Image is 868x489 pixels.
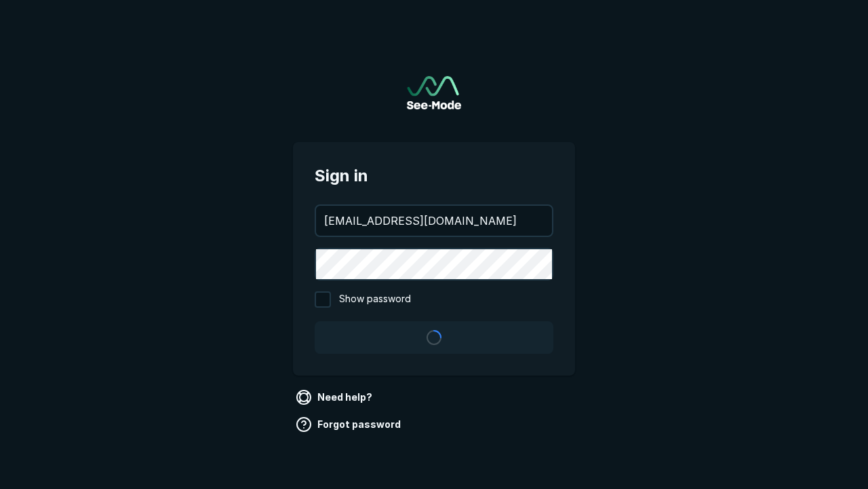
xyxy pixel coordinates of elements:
span: Show password [339,291,411,308]
span: Sign in [315,164,553,188]
a: Forgot password [293,414,406,435]
a: Need help? [293,386,378,408]
input: your@email.com [316,206,552,236]
a: Go to sign in [407,76,461,109]
img: See-Mode Logo [407,76,461,109]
